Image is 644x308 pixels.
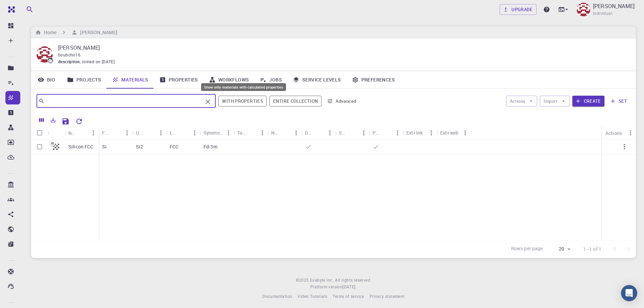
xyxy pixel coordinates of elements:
span: Individual [593,10,612,17]
button: Create [572,96,604,106]
div: Open Intercom Messenger [621,285,637,301]
span: Filter throughout whole library including sets (folders) [269,96,321,106]
a: Upgrade [500,4,536,15]
p: FCC [170,143,178,150]
button: Sort [178,127,189,138]
span: Video Tutorials [297,293,327,299]
span: description : [58,58,81,65]
span: Terms of service [333,293,364,299]
button: Menu [291,127,302,138]
button: Menu [122,127,133,138]
a: Bio [31,71,62,89]
div: Default [305,126,314,139]
button: Advanced [324,96,359,106]
div: Public [369,126,403,139]
a: Documentation [262,293,292,300]
button: set [607,96,630,106]
button: Sort [111,127,122,138]
div: Non-periodic [268,126,302,139]
button: Entire collection [269,96,321,106]
div: Tags [237,126,246,139]
span: Exabyte Inc. [310,277,334,283]
button: Import [540,96,569,106]
div: Symmetry [200,126,234,139]
span: boubchir16 [58,52,80,57]
h6: Home [41,29,56,36]
span: Show only materials with calculated properties [218,96,267,106]
button: Sort [348,127,358,138]
button: Menu [426,127,437,138]
button: Menu [257,127,268,138]
p: Silicon FCC [68,143,94,150]
div: Lattice [170,126,178,139]
button: Sort [381,127,392,138]
div: Default [302,126,335,139]
a: Service Levels [287,71,347,89]
button: Menu [156,127,166,138]
a: Video Tutorials [297,293,327,300]
div: Name [68,126,77,140]
div: Lattice [166,126,200,139]
a: [DATE]. [342,284,357,290]
span: Documentation [262,293,292,299]
div: Ext+lnk [406,126,423,139]
div: Shared [335,126,369,139]
button: Reset Explorer Settings [72,115,86,128]
button: Sort [280,127,291,138]
span: © 2025 [296,277,310,284]
p: Rows per page: [511,245,544,253]
div: Show only materials with calculated properties [201,83,286,91]
div: Name [65,126,99,140]
div: Symmetry [204,126,223,139]
button: Menu [223,127,234,138]
span: Joined on [DATE] [81,58,115,65]
button: Menu [88,127,99,138]
a: Workflows [204,71,255,89]
h6: [PERSON_NAME] [77,29,117,36]
p: [PERSON_NAME] [58,44,625,52]
a: Materials [106,71,154,89]
button: Save Explorer Settings [59,115,72,128]
div: Unit Cell Formula [133,126,166,139]
div: 20 [547,244,572,254]
p: Si2 [136,143,143,150]
button: Actions [506,96,538,106]
div: Icon [48,126,65,140]
a: Jobs [254,71,287,89]
a: Projects [62,71,106,89]
button: Clear [202,96,213,107]
div: Unit Cell Formula [136,126,145,139]
button: Menu [325,127,335,138]
div: Formula [102,126,111,139]
button: Sort [77,127,88,138]
span: Platform version [310,284,342,290]
div: Formula [99,126,133,139]
a: Properties [154,71,204,89]
button: Export [47,115,59,125]
button: Sort [314,127,325,138]
button: Menu [460,127,471,138]
button: Sort [246,127,257,138]
button: With properties [218,96,267,106]
span: Support [14,5,38,11]
nav: breadcrumb [34,29,119,36]
span: All rights reserved. [335,277,371,284]
img: logo [5,6,15,13]
div: Ext+lnk [403,126,437,139]
p: Si [102,143,106,150]
span: [DATE] . [342,284,357,289]
div: Actions [605,126,622,140]
a: Privacy statement [369,293,405,300]
p: Fd-3m [204,143,217,150]
button: Menu [392,127,403,138]
button: Menu [189,127,200,138]
div: Ext+web [440,126,458,139]
button: Menu [358,127,369,138]
button: Menu [625,127,636,138]
a: Terms of service [333,293,364,300]
img: BOUBCHIR Mohamed [577,3,590,16]
div: Tags [234,126,268,139]
a: Preferences [347,71,400,89]
div: Public [373,126,381,139]
span: Privacy statement [369,293,405,299]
